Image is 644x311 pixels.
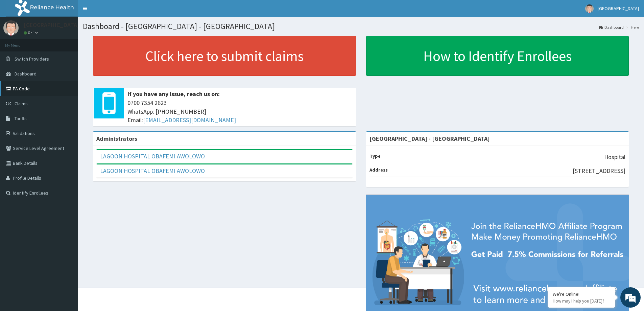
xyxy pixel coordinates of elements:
textarea: Type your message and hit 'Enter' [3,185,129,208]
span: Switch Providers [15,56,49,62]
a: Click here to submit claims [93,36,356,76]
a: How to Identify Enrollees [366,36,629,76]
span: We're online! [39,85,93,154]
span: Dashboard [15,71,37,77]
p: [STREET_ADDRESS] [573,166,625,175]
b: If you have any issue, reach us on: [127,90,220,98]
span: Claims [15,101,28,107]
p: How may I help you today? [553,298,610,304]
a: LAGOON HOSPITAL OBAFEMI AWOLOWO [100,167,205,175]
li: Here [624,24,639,30]
a: Dashboard [599,24,624,30]
div: Minimize live chat window [111,3,127,20]
img: d_794563401_company_1708531726252_794563401 [13,34,27,51]
a: LAGOON HOSPITAL OBAFEMI AWOLOWO [100,152,205,160]
div: Chat with us now [35,38,114,47]
b: Address [369,167,388,173]
p: [GEOGRAPHIC_DATA] [24,22,79,28]
img: User Image [585,4,594,13]
b: Type [369,153,381,159]
div: We're Online! [553,291,610,297]
a: [EMAIL_ADDRESS][DOMAIN_NAME] [143,116,236,124]
span: 0700 7354 2623 WhatsApp: [PHONE_NUMBER] Email: [127,98,353,125]
span: Tariffs [15,115,27,121]
span: [GEOGRAPHIC_DATA] [598,5,639,12]
h1: Dashboard - [GEOGRAPHIC_DATA] - [GEOGRAPHIC_DATA] [83,22,639,31]
a: Online [24,30,40,35]
strong: [GEOGRAPHIC_DATA] - [GEOGRAPHIC_DATA] [369,135,490,142]
p: Hospital [604,153,625,161]
img: User Image [3,20,19,36]
b: Administrators [96,135,137,142]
